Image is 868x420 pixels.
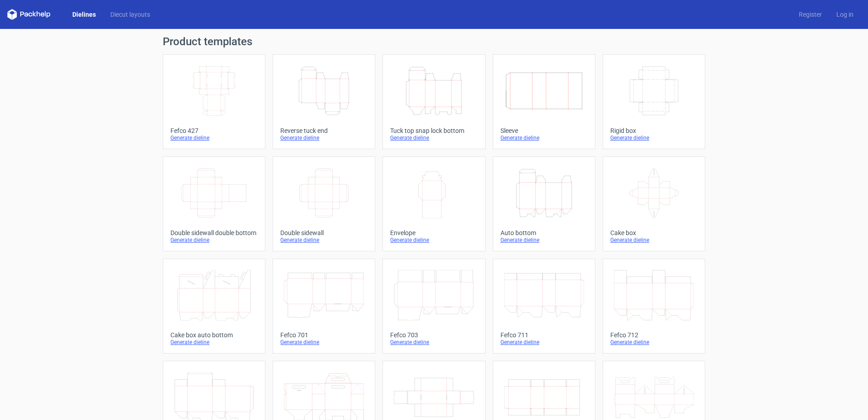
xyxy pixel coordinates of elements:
[163,54,265,149] a: Fefco 427Generate dieline
[382,54,485,149] a: Tuck top snap lock bottomGenerate dieline
[273,156,375,251] a: Double sidewallGenerate dieline
[500,339,588,346] div: Generate dieline
[500,134,588,142] div: Generate dieline
[390,134,477,142] div: Generate dieline
[390,339,477,346] div: Generate dieline
[280,127,368,134] div: Reverse tuck end
[170,339,258,346] div: Generate dieline
[603,156,705,251] a: Cake boxGenerate dieline
[500,236,588,244] div: Generate dieline
[65,10,103,19] a: Dielines
[382,259,485,354] a: Fefco 703Generate dieline
[390,331,477,339] div: Fefco 703
[170,134,258,142] div: Generate dieline
[603,259,705,354] a: Fefco 712Generate dieline
[163,36,705,47] h1: Product templates
[170,331,258,339] div: Cake box auto bottom
[603,54,705,149] a: Rigid boxGenerate dieline
[500,229,588,236] div: Auto bottom
[493,54,595,149] a: SleeveGenerate dieline
[170,236,258,244] div: Generate dieline
[493,156,595,251] a: Auto bottomGenerate dieline
[390,127,477,134] div: Tuck top snap lock bottom
[280,134,368,142] div: Generate dieline
[273,54,375,149] a: Reverse tuck endGenerate dieline
[382,156,485,251] a: EnvelopeGenerate dieline
[610,236,698,244] div: Generate dieline
[610,331,698,339] div: Fefco 712
[170,127,258,134] div: Fefco 427
[500,331,588,339] div: Fefco 711
[280,331,368,339] div: Fefco 701
[610,127,698,134] div: Rigid box
[610,134,698,142] div: Generate dieline
[170,229,258,236] div: Double sidewall double bottom
[280,236,368,244] div: Generate dieline
[390,229,477,236] div: Envelope
[610,229,698,236] div: Cake box
[280,339,368,346] div: Generate dieline
[792,10,829,19] a: Register
[500,127,588,134] div: Sleeve
[390,236,477,244] div: Generate dieline
[280,229,368,236] div: Double sidewall
[103,10,157,19] a: Diecut layouts
[273,259,375,354] a: Fefco 701Generate dieline
[829,10,861,19] a: Log in
[163,259,265,354] a: Cake box auto bottomGenerate dieline
[493,259,595,354] a: Fefco 711Generate dieline
[163,156,265,251] a: Double sidewall double bottomGenerate dieline
[610,339,698,346] div: Generate dieline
